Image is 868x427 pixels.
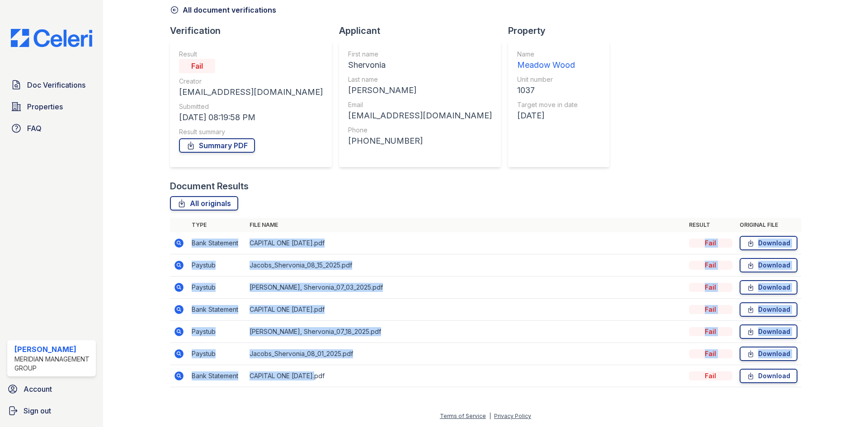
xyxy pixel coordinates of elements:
div: Target move in date [517,100,578,109]
div: Document Results [170,180,249,192]
div: [PHONE_NUMBER] [348,135,492,147]
th: File name [246,218,685,232]
div: [PERSON_NAME] [348,84,492,97]
div: Fail [689,239,732,248]
th: Original file [736,218,801,232]
th: Type [188,218,246,232]
span: Account [24,384,52,394]
a: Name Meadow Wood [517,50,578,71]
td: CAPITAL ONE [DATE].pdf [246,299,685,321]
a: Account [4,380,99,398]
div: Fail [689,283,732,292]
td: Paystub [188,277,246,299]
div: Creator [179,77,323,86]
span: Doc Verifications [27,80,85,90]
div: [DATE] [517,109,578,122]
a: Download [740,258,797,272]
a: Privacy Policy [494,413,531,419]
a: Sign out [4,402,99,420]
td: Bank Statement [188,365,246,387]
td: Bank Statement [188,232,246,254]
td: Paystub [188,321,246,343]
a: Download [740,302,797,317]
td: Bank Statement [188,299,246,321]
div: Fail [689,327,732,336]
a: Download [740,324,797,339]
a: Terms of Service [440,413,486,419]
div: Fail [689,305,732,314]
div: [DATE] 08:19:58 PM [179,111,323,124]
span: Properties [27,101,63,112]
td: CAPITAL ONE [DATE].pdf [246,365,685,387]
a: Download [740,236,797,250]
td: Paystub [188,254,246,277]
div: Result summary [179,127,323,136]
div: Shervonia [348,59,492,71]
a: FAQ [7,119,96,137]
a: Summary PDF [179,138,255,153]
a: All document verifications [170,5,276,15]
div: Fail [689,371,732,380]
span: FAQ [27,123,42,134]
div: Applicant [339,24,508,37]
td: [PERSON_NAME], Shervonia_07_03_2025.pdf [246,277,685,299]
div: Name [517,50,578,59]
a: Download [740,347,797,361]
div: Unit number [517,75,578,84]
td: [PERSON_NAME], Shervonia_07_18_2025.pdf [246,321,685,343]
div: Fail [689,261,732,270]
td: Paystub [188,343,246,365]
div: Last name [348,75,492,84]
div: Meadow Wood [517,59,578,71]
div: [EMAIL_ADDRESS][DOMAIN_NAME] [348,109,492,122]
img: CE_Logo_Blue-a8612792a0a2168367f1c8372b55b34899dd931a85d93a1a3d3e32e68fde9ad4.png [4,29,99,47]
th: Result [685,218,736,232]
a: Doc Verifications [7,76,96,94]
div: | [489,413,491,419]
td: Jacobs_Shervonia_08_15_2025.pdf [246,254,685,277]
a: Download [740,369,797,383]
div: 1037 [517,84,578,97]
span: Sign out [24,405,51,416]
div: Meridian Management Group [14,355,92,373]
div: Property [508,24,617,37]
div: Verification [170,24,339,37]
a: Download [740,280,797,295]
a: All originals [170,196,238,211]
div: [PERSON_NAME] [14,344,92,355]
div: Email [348,100,492,109]
div: [EMAIL_ADDRESS][DOMAIN_NAME] [179,86,323,99]
div: Result [179,50,323,59]
div: Fail [689,349,732,358]
td: Jacobs_Shervonia_08_01_2025.pdf [246,343,685,365]
div: First name [348,50,492,59]
div: Fail [179,59,215,73]
td: CAPITAL ONE [DATE].pdf [246,232,685,254]
div: Submitted [179,102,323,111]
a: Properties [7,98,96,116]
div: Phone [348,126,492,135]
